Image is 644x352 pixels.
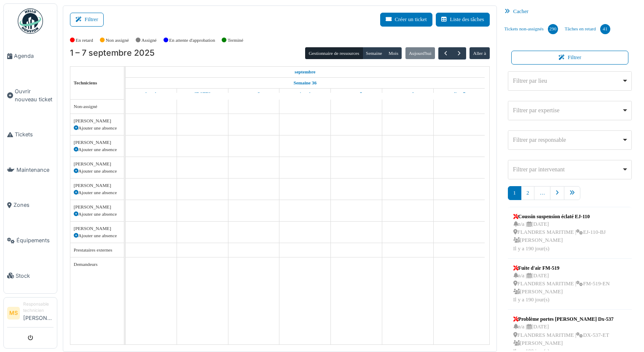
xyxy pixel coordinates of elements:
[513,272,610,304] div: n/a | [DATE] FLANDRES MARITIME | FM-519-EN [PERSON_NAME] Il y a 190 jour(s)
[399,89,416,99] a: 6 septembre 2025
[508,186,632,207] nav: pager
[348,89,364,99] a: 5 septembre 2025
[501,18,561,41] a: Tickets non-assignés
[511,211,608,255] a: Coussin suspension éclaté EJ-110 n/a |[DATE] FLANDRES MARITIME |EJ-110-BJ [PERSON_NAME]Il y a 190...
[511,262,612,306] a: Fuite d'air FM-519 n/a |[DATE] FLANDRES MARITIME |FM-519-EN [PERSON_NAME]Il y a 190 jour(s)
[74,225,121,232] div: [PERSON_NAME]
[305,47,362,59] button: Gestionnaire de ressources
[16,236,54,244] span: Équipements
[74,211,121,218] div: Ajouter une absence
[436,13,490,27] button: Liste des tâches
[74,146,121,153] div: Ajouter une absence
[292,67,318,77] a: 1 septembre 2025
[4,152,57,188] a: Maintenance
[4,258,57,293] a: Stock
[245,89,262,99] a: 3 septembre 2025
[513,264,610,272] div: Fuite d'air FM-519
[380,13,432,27] button: Créer un ticket
[15,130,54,138] span: Tickets
[561,18,614,41] a: Tâches en retard
[534,186,550,200] a: …
[513,220,606,253] div: n/a | [DATE] FLANDRES MARITIME | EJ-110-BJ [PERSON_NAME] Il y a 190 jour(s)
[74,168,121,175] div: Ajouter une absence
[74,125,121,132] div: Ajouter une absence
[452,47,466,60] button: Suivant
[513,106,622,115] div: Filtrer par expertise
[142,37,157,44] label: Assigné
[74,139,121,146] div: [PERSON_NAME]
[7,307,20,320] li: MS
[4,38,57,74] a: Agenda
[16,166,54,174] span: Maintenance
[513,135,622,144] div: Filtrer par responsable
[74,261,121,268] div: Demandeurs
[15,87,54,103] span: Ouvrir nouveau ticket
[23,301,54,314] div: Responsable technicien
[438,47,452,60] button: Précédent
[143,89,159,99] a: 1 septembre 2025
[23,301,54,325] li: [PERSON_NAME]
[193,89,213,99] a: 2 septembre 2025
[76,37,93,44] label: En retard
[74,103,121,110] div: Non-assigné
[70,48,155,58] h2: 1 – 7 septembre 2025
[521,186,534,200] a: 2
[169,37,215,44] label: En attente d'approbation
[362,47,386,59] button: Semaine
[4,74,57,117] a: Ouvrir nouveau ticket
[451,89,467,99] a: 7 septembre 2025
[106,37,129,44] label: Non assigné
[470,47,489,59] button: Aller à
[74,189,121,196] div: Ajouter une absence
[511,51,629,65] button: Filtrer
[4,187,57,223] a: Zones
[4,117,57,152] a: Tickets
[548,24,558,34] div: 290
[513,213,606,220] div: Coussin suspension éclaté EJ-110
[513,76,622,85] div: Filtrer par lieu
[513,315,614,323] div: Problème portes [PERSON_NAME] Dx-537
[74,117,121,125] div: [PERSON_NAME]
[405,47,435,59] button: Aujourd'hui
[14,52,54,60] span: Agenda
[228,37,243,44] label: Terminé
[74,246,121,254] div: Prestataires externes
[508,186,521,200] a: 1
[385,47,402,59] button: Mois
[501,5,639,18] div: Cacher
[16,272,54,280] span: Stock
[7,301,54,328] a: MS Responsable technicien[PERSON_NAME]
[70,13,104,27] button: Filtrer
[298,89,313,99] a: 4 septembre 2025
[13,201,54,209] span: Zones
[74,182,121,189] div: [PERSON_NAME]
[600,24,610,34] div: 41
[18,8,43,34] img: Badge_color-CXgf-gQk.svg
[74,80,97,85] span: Techniciens
[292,78,319,88] a: Semaine 36
[74,160,121,168] div: [PERSON_NAME]
[74,203,121,211] div: [PERSON_NAME]
[513,165,622,174] div: Filtrer par intervenant
[74,232,121,239] div: Ajouter une absence
[4,223,57,258] a: Équipements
